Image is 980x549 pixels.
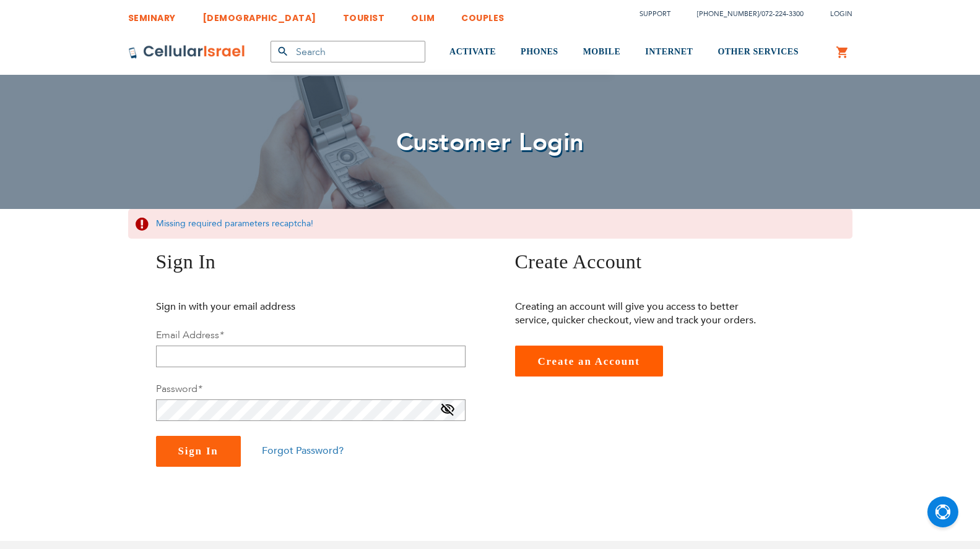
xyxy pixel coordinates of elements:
[262,444,344,457] a: Forgot Password?
[640,9,670,19] a: Support
[830,9,852,19] span: Login
[521,47,558,56] span: PHONES
[156,382,202,396] label: Password
[583,47,621,56] span: MOBILE
[515,300,766,327] p: Creating an account will give you access to better service, quicker checkout, view and track your...
[685,5,804,23] li: /
[343,3,385,26] a: TOURIST
[178,445,219,457] span: Sign In
[583,29,621,75] a: MOBILE
[156,300,407,313] p: Sign in with your email address
[156,436,241,467] button: Sign In
[449,29,496,75] a: ACTIVATE
[515,346,663,377] a: Create an Account
[156,250,216,273] span: Sign In
[761,9,804,19] a: 072-224-3300
[156,346,466,367] input: Email
[718,29,799,75] a: OTHER SERVICES
[697,9,759,19] a: [PHONE_NUMBER]
[128,3,176,26] a: SEMINARY
[645,47,693,56] span: INTERNET
[128,45,246,59] img: Cellular Israel Logo
[396,126,584,160] span: Customer Login
[128,209,852,239] div: Missing required parameters recaptcha!
[521,29,558,75] a: PHONES
[271,41,425,62] input: Search
[515,250,642,273] span: Create Account
[411,3,435,26] a: OLIM
[645,29,693,75] a: INTERNET
[156,328,223,342] label: Email Address
[538,355,640,367] span: Create an Account
[718,47,799,56] span: OTHER SERVICES
[202,3,316,26] a: [DEMOGRAPHIC_DATA]
[449,47,496,56] span: ACTIVATE
[461,3,505,26] a: COUPLES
